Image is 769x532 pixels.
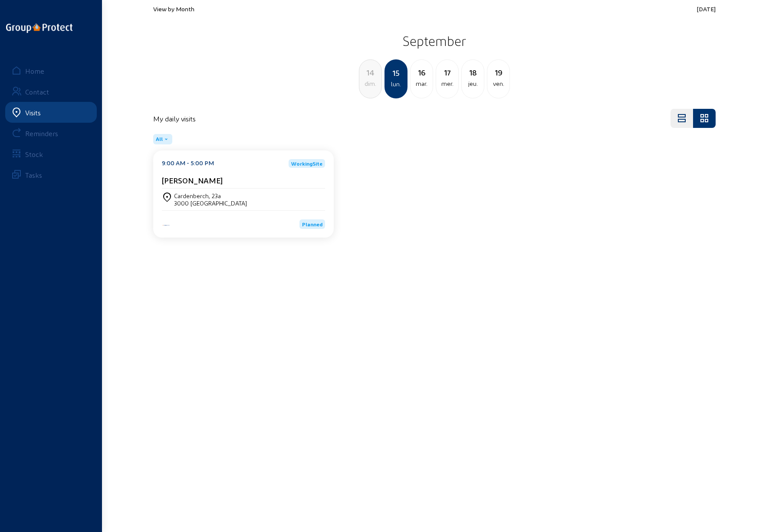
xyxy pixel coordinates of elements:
[462,78,484,89] div: jeu.
[174,192,247,199] div: Cardenberch, 23a
[5,60,97,81] a: Home
[359,78,381,89] div: dim.
[25,171,42,179] div: Tasks
[436,66,458,78] div: 17
[162,159,214,168] div: 9:00 AM - 5:00 PM
[359,66,381,78] div: 14
[5,144,97,164] a: Stock
[697,5,716,13] span: [DATE]
[487,66,509,78] div: 19
[25,150,43,158] div: Stock
[174,199,247,207] div: 3000 [GEOGRAPHIC_DATA]
[411,78,433,89] div: mar.
[5,123,97,144] a: Reminders
[6,23,72,33] img: logo-oneline.png
[385,79,407,89] div: lun.
[5,81,97,102] a: Contact
[153,30,716,52] h2: September
[385,67,407,79] div: 15
[25,88,49,96] div: Contact
[5,102,97,123] a: Visits
[25,67,44,75] div: Home
[302,221,322,227] span: Planned
[5,164,97,185] a: Tasks
[436,78,458,89] div: mer.
[25,129,58,137] div: Reminders
[25,108,41,117] div: Visits
[156,136,163,143] span: All
[162,224,171,226] img: Energy Protect HVAC
[291,161,322,166] span: WorkingSite
[411,66,433,78] div: 16
[162,176,223,185] cam-card-title: [PERSON_NAME]
[487,78,509,89] div: ven.
[462,66,484,78] div: 18
[153,114,196,123] h4: My daily visits
[153,5,194,13] span: View by Month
